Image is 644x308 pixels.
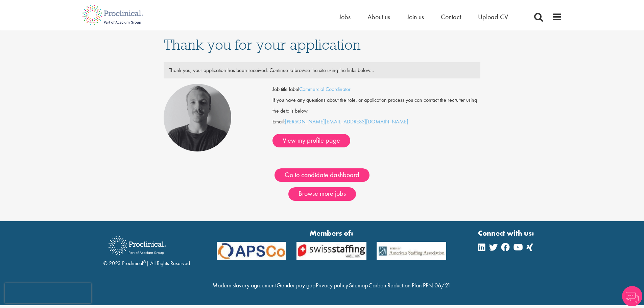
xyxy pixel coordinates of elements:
a: Contact [441,13,461,21]
a: Upload CV [478,13,508,21]
img: APSCo [291,242,372,260]
sup: ® [143,259,146,264]
a: [PERSON_NAME][EMAIL_ADDRESS][DOMAIN_NAME] [285,118,408,125]
img: Felix Zimmer [164,84,231,151]
strong: Connect with us: [478,228,535,238]
a: Browse more jobs [288,187,356,201]
div: If you have any questions about the role, or application process you can contact the recruiter us... [267,95,485,116]
img: Proclinical Recruitment [103,232,171,260]
a: Jobs [339,13,351,21]
a: Join us [407,13,424,21]
div: Job title label [267,84,485,95]
a: Carbon Reduction Plan PPN 06/21 [368,281,451,289]
div: Email: [272,84,480,147]
iframe: reCAPTCHA [5,283,91,303]
img: APSCo [212,242,292,260]
a: Gender pay gap [277,281,315,289]
div: © 2023 Proclinical | All Rights Reserved [103,231,190,267]
a: Commercial Coordinator [299,86,351,93]
div: Thank you, your application has been received. Continue to browse the site using the links below... [164,65,480,76]
a: Privacy policy [316,281,348,289]
img: APSCo [372,242,452,260]
a: About us [367,13,390,21]
span: Thank you for your application [164,35,361,54]
a: Modern slavery agreement [212,281,276,289]
a: View my profile page [272,134,350,147]
img: Chatbot [622,286,642,306]
strong: Members of: [217,228,447,238]
a: Sitemap [349,281,368,289]
a: Go to candidate dashboard [275,168,369,182]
